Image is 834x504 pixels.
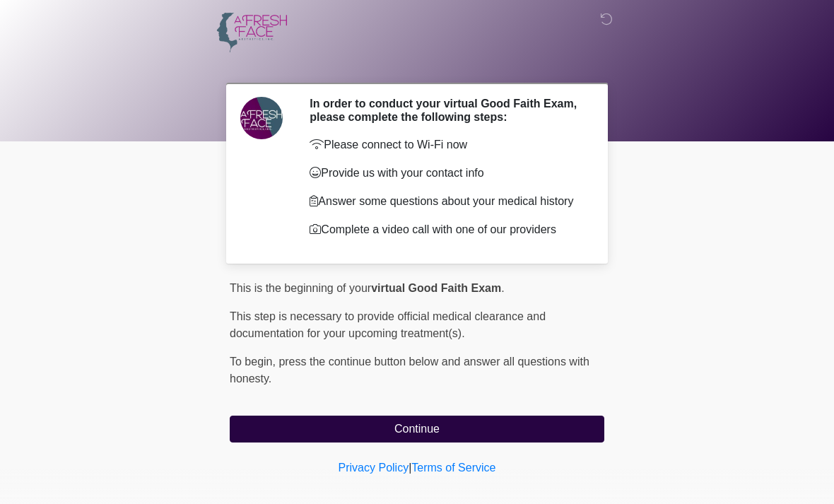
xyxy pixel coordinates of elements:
strong: virtual Good Faith Exam [371,282,501,294]
p: Please connect to Wi-Fi now [310,136,583,153]
button: Continue [230,416,604,443]
p: Provide us with your contact info [310,165,583,182]
img: A Fresh Face Aesthetics Inc Logo [216,11,288,54]
p: Complete a video call with one of our providers [310,221,583,238]
a: Terms of Service [411,462,495,474]
img: Agent Avatar [240,97,283,139]
span: . [501,282,504,294]
h2: In order to conduct your virtual Good Faith Exam, please complete the following steps: [310,97,583,124]
span: To begin, [230,356,278,368]
a: Privacy Policy [339,462,409,474]
p: Answer some questions about your medical history [310,193,583,210]
span: press the continue button below and answer all questions with honesty. [230,356,589,385]
span: This step is necessary to provide official medical clearance and documentation for your upcoming ... [230,310,546,339]
a: | [409,462,411,474]
span: This is the beginning of your [230,282,371,294]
